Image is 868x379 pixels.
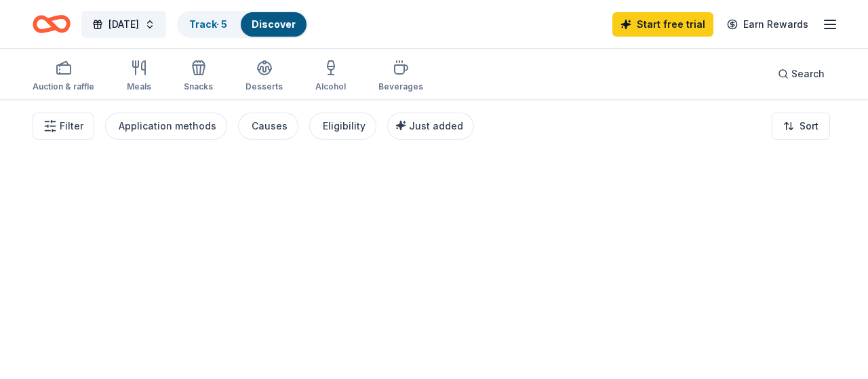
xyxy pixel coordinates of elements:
[323,118,366,134] div: Eligibility
[800,118,818,134] span: Sort
[767,60,835,87] button: Search
[719,12,816,37] a: Earn Rewards
[252,18,296,30] a: Discover
[378,54,423,99] button: Beverages
[309,113,376,140] button: Eligibility
[127,81,151,92] div: Meals
[387,113,474,140] button: Just added
[127,54,151,99] button: Meals
[33,113,94,140] button: Filter
[252,118,288,134] div: Causes
[184,54,213,99] button: Snacks
[33,81,94,92] div: Auction & raffle
[238,113,298,140] button: Causes
[189,18,227,30] a: Track· 5
[184,81,213,92] div: Snacks
[33,54,94,99] button: Auction & raffle
[105,113,227,140] button: Application methods
[791,66,825,82] span: Search
[409,120,463,132] span: Just added
[81,11,166,38] button: [DATE]
[33,8,71,40] a: Home
[177,11,308,38] button: Track· 5Discover
[119,118,216,134] div: Application methods
[108,16,139,33] span: [DATE]
[315,54,346,99] button: Alcohol
[60,118,83,134] span: Filter
[378,81,423,92] div: Beverages
[612,12,713,37] a: Start free trial
[772,113,830,140] button: Sort
[245,81,283,92] div: Desserts
[245,54,283,99] button: Desserts
[315,81,346,92] div: Alcohol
